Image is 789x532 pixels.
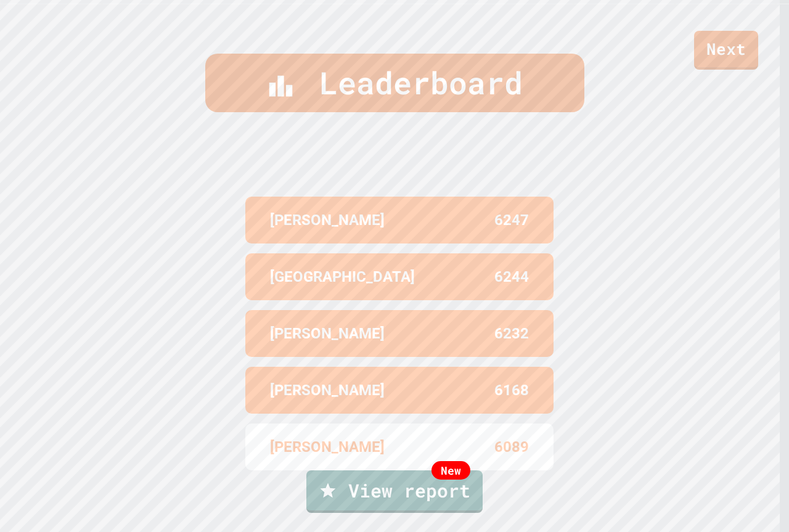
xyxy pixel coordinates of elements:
[494,209,529,231] p: 6247
[270,379,385,401] p: [PERSON_NAME]
[431,461,470,480] div: New
[306,470,483,513] a: View report
[494,436,529,458] p: 6089
[494,266,529,288] p: 6244
[270,322,385,345] p: [PERSON_NAME]
[494,322,529,345] p: 6232
[270,209,385,231] p: [PERSON_NAME]
[205,54,584,112] div: Leaderboard
[694,31,758,70] a: Next
[270,266,415,288] p: [GEOGRAPHIC_DATA]
[270,436,385,458] p: [PERSON_NAME]
[494,379,529,401] p: 6168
